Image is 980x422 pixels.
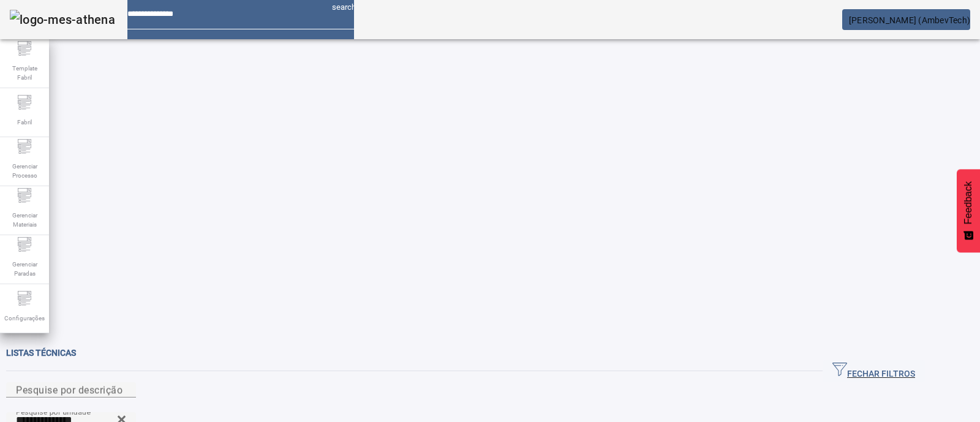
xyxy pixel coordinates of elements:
span: Fabril [13,114,36,130]
mat-label: Pesquise por unidade [16,407,91,416]
span: Gerenciar Paradas [6,256,43,282]
span: Listas técnicas [6,348,76,358]
img: logo-mes-athena [10,10,115,29]
span: Gerenciar Materiais [6,207,43,233]
span: Template Fabril [6,60,43,86]
span: FECHAR FILTROS [832,362,915,380]
button: FECHAR FILTROS [823,360,925,382]
span: Feedback [963,181,974,224]
span: Gerenciar Processo [6,158,43,184]
span: [PERSON_NAME] (AmbevTech) [849,15,970,25]
button: Feedback - Mostrar pesquisa [957,169,980,252]
mat-label: Pesquise por descrição [16,384,123,396]
span: Configurações [1,310,48,326]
